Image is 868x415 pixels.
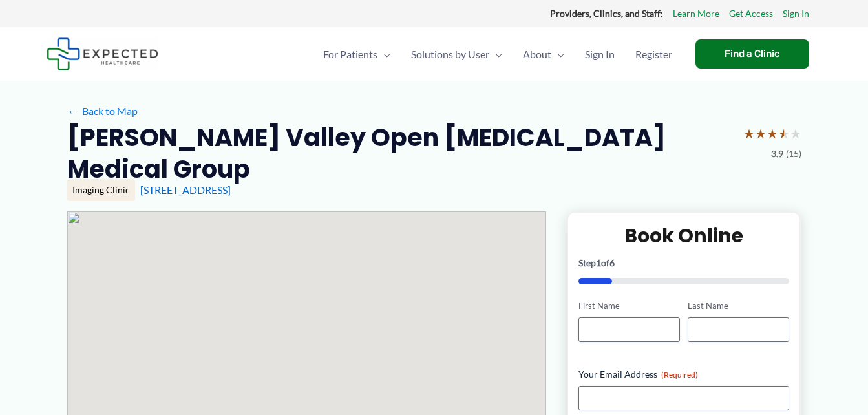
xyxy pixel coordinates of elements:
span: Menu Toggle [551,32,564,77]
span: ★ [743,122,755,145]
span: ★ [778,122,790,145]
span: About [523,32,551,77]
span: 1 [596,257,601,268]
span: Solutions by User [411,32,489,77]
a: Learn More [673,5,719,22]
span: Register [635,32,672,77]
a: Sign In [783,5,809,22]
span: For Patients [323,32,377,77]
h2: Book Online [578,223,790,248]
span: ★ [767,122,778,145]
a: [STREET_ADDRESS] [140,184,231,196]
label: Last Name [688,300,789,312]
a: ←Back to Map [67,101,138,121]
span: 6 [609,257,615,268]
span: (15) [786,145,801,162]
span: Menu Toggle [489,32,502,77]
span: ← [67,105,79,117]
a: AboutMenu Toggle [513,32,575,77]
strong: Providers, Clinics, and Staff: [550,8,663,19]
h2: [PERSON_NAME] Valley Open [MEDICAL_DATA] Medical Group [67,122,733,186]
a: Find a Clinic [695,39,809,69]
img: Expected Healthcare Logo - side, dark font, small [47,37,158,70]
a: Register [625,32,683,77]
span: 3.9 [771,145,783,162]
label: First Name [578,300,680,312]
span: Sign In [585,32,615,77]
a: Get Access [729,5,773,22]
label: Your Email Address [578,368,790,381]
nav: Primary Site Navigation [313,32,683,77]
span: ★ [755,122,767,145]
span: Menu Toggle [377,32,390,77]
span: (Required) [661,370,698,379]
a: For PatientsMenu Toggle [313,32,401,77]
a: Sign In [575,32,625,77]
a: Solutions by UserMenu Toggle [401,32,513,77]
div: Imaging Clinic [67,179,135,201]
span: ★ [790,122,801,145]
p: Step of [578,259,790,268]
